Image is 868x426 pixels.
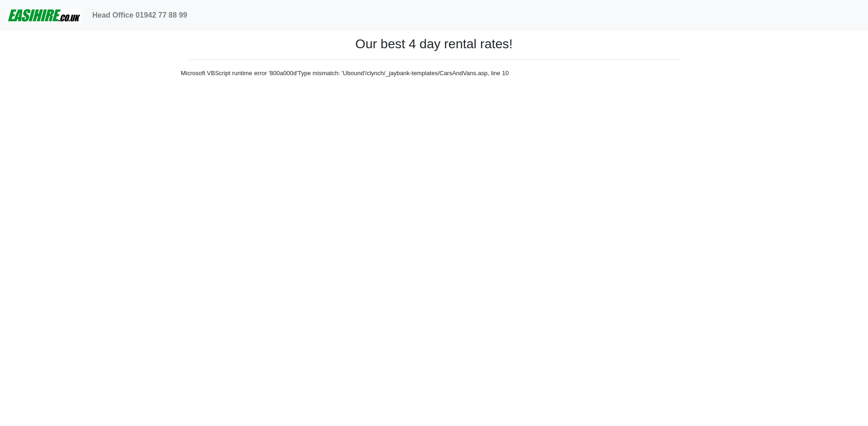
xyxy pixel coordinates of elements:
[488,70,509,77] font: , line 10
[365,70,487,77] font: /clynch/_jaybank-templates/CarsAndVans.asp
[298,70,365,77] font: Type mismatch: 'Ubound'
[7,6,81,25] img: easihire_logo_small.png
[188,36,680,52] h1: Our best 4 day rental rates!
[254,70,298,77] font: error '800a000d'
[89,6,191,25] a: Head Office 01942 77 88 99
[92,11,187,19] b: Head Office 01942 77 88 99
[181,70,252,77] font: Microsoft VBScript runtime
